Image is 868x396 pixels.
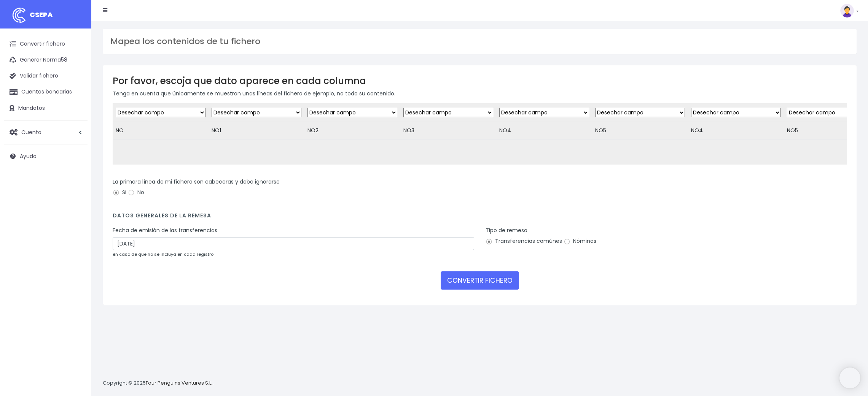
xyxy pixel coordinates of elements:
img: logo [10,6,29,25]
h3: Mapea los contenidos de tu fichero [110,36,849,46]
h3: Por favor, escoja que dato aparece en cada columna [113,75,847,86]
img: profile [840,4,854,17]
label: Nóminas [564,237,596,245]
label: No [128,188,144,196]
a: Ayuda [4,148,88,164]
p: Copyright © 2025 . [103,379,213,387]
label: Si [113,188,126,196]
label: Fecha de emisión de las transferencias [113,227,217,234]
label: La primera línea de mi fichero son cabeceras y debe ignorarse [113,178,280,186]
a: Generar Norma58 [4,52,88,68]
td: NO2 [304,122,400,139]
span: CSEPA [30,10,53,19]
a: Four Penguins Ventures S.L. [146,379,212,386]
label: Tipo de remesa [486,227,527,234]
p: Tenga en cuenta que únicamente se muestran unas líneas del fichero de ejemplo, no todo su contenido. [113,89,847,98]
button: CONVERTIR FICHERO [441,271,519,290]
a: Validar fichero [4,68,88,84]
span: Cuenta [21,128,41,136]
td: NO4 [688,122,784,139]
a: Convertir fichero [4,36,88,52]
td: NO5 [592,122,688,139]
a: Mandatos [4,100,88,116]
h4: Datos generales de la remesa [113,212,847,223]
td: NO [113,122,209,139]
td: NO1 [209,122,304,139]
small: en caso de que no se incluya en cada registro [113,251,213,257]
td: NO4 [496,122,592,139]
span: Ayuda [20,152,37,160]
label: Transferencias comúnes [486,237,562,245]
td: NO3 [400,122,496,139]
a: Cuenta [4,124,88,140]
a: Cuentas bancarias [4,84,88,100]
